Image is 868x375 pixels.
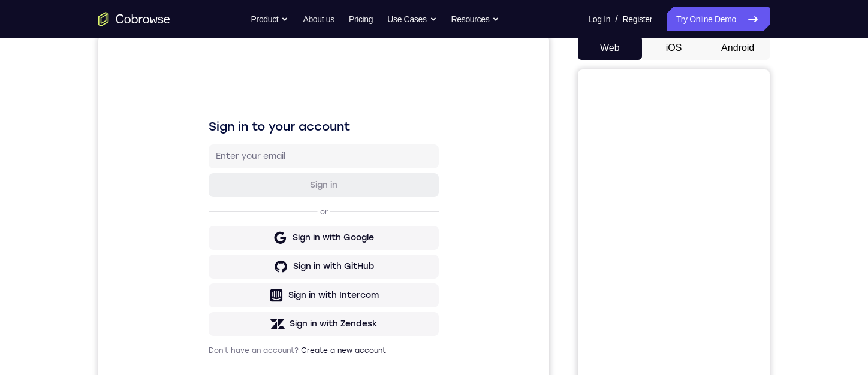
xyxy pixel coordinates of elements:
button: Product [251,7,289,31]
button: Resources [451,7,500,31]
a: Log In [588,7,610,31]
p: Don't have an account? [110,310,340,319]
button: Android [706,36,770,60]
h1: Sign in to your account [110,82,340,99]
button: Web [578,36,642,60]
button: Sign in with Zendesk [110,276,340,300]
a: About us [303,7,334,31]
button: Sign in with GitHub [110,219,340,243]
a: Go to the home page [98,12,170,26]
div: Sign in with Zendesk [191,282,279,294]
button: Sign in [110,137,340,161]
a: Register [623,7,652,31]
span: / [615,12,617,26]
div: Sign in with Intercom [190,253,281,265]
button: Use Cases [387,7,436,31]
button: Sign in with Google [110,190,340,214]
a: Pricing [349,7,373,31]
a: Create a new account [203,310,288,319]
a: Try Online Demo [667,7,770,31]
button: iOS [642,36,706,60]
button: Sign in with Intercom [110,247,340,271]
div: Sign in with Google [194,196,276,208]
input: Enter your email [117,114,333,126]
p: or [219,171,232,181]
div: Sign in with GitHub [195,225,276,237]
